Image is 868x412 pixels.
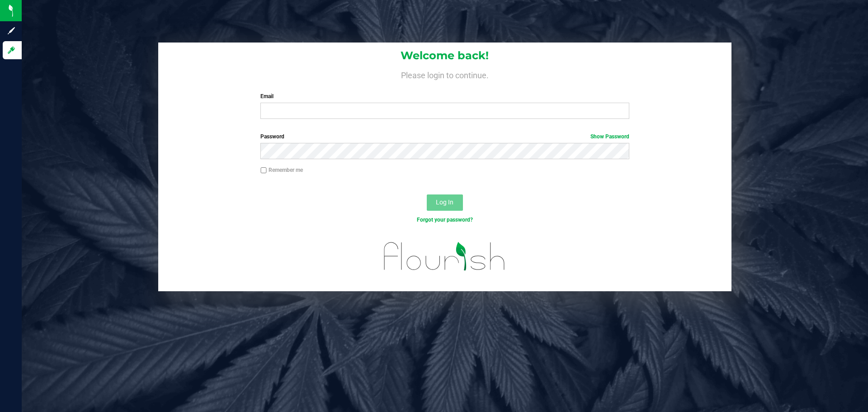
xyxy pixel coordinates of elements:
[590,133,629,140] a: Show Password
[260,133,284,140] span: Password
[260,92,629,100] label: Email
[158,69,731,80] h4: Please login to continue.
[436,199,453,206] span: Log In
[7,26,16,35] inline-svg: Sign up
[417,217,473,223] a: Forgot your password?
[158,50,731,62] h1: Welcome back!
[260,166,303,174] label: Remember me
[260,167,267,174] input: Remember me
[7,46,16,55] inline-svg: Log in
[373,233,516,279] img: flourish_logo.svg
[427,194,463,211] button: Log In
